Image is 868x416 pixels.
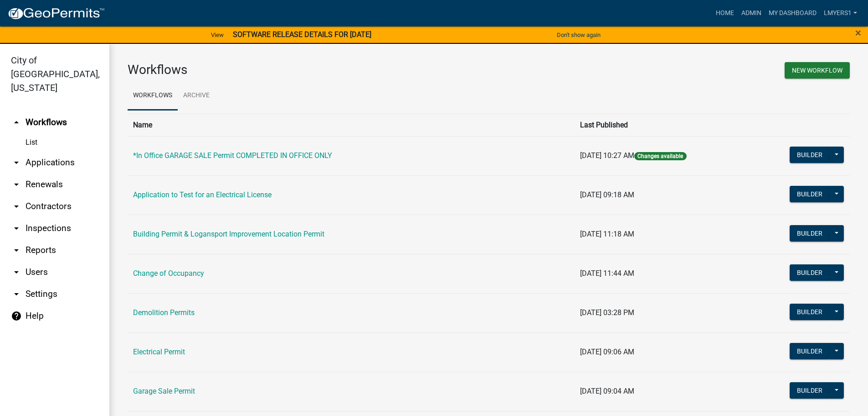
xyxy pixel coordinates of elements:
[133,348,185,356] a: Electrical Permit
[128,114,575,136] th: Name
[11,267,22,278] i: arrow_drop_down
[133,269,204,278] a: Change of Occupancy
[820,5,861,22] a: lmyers1
[128,81,178,111] a: Workflows
[790,264,830,281] button: Builder
[233,30,371,39] strong: SOFTWARE RELEASE DETAILS FOR [DATE]
[553,27,604,42] button: Don't show again
[580,151,634,160] span: [DATE] 10:27 AM
[11,179,22,190] i: arrow_drop_down
[790,343,830,359] button: Builder
[11,311,22,321] i: help
[580,348,634,356] span: [DATE] 09:06 AM
[133,230,324,238] a: Building Permit & Logansport Improvement Location Permit
[738,5,765,22] a: Admin
[790,186,830,202] button: Builder
[133,151,332,160] a: *In Office GARAGE SALE Permit COMPLETED IN OFFICE ONLY
[11,117,22,128] i: arrow_drop_up
[580,308,634,317] span: [DATE] 03:28 PM
[634,152,686,160] span: Changes available
[133,387,195,395] a: Garage Sale Permit
[11,289,22,300] i: arrow_drop_down
[785,62,850,79] button: New Workflow
[580,269,634,278] span: [DATE] 11:44 AM
[790,225,830,242] button: Builder
[133,308,195,317] a: Demolition Permits
[855,26,861,39] span: ×
[580,190,634,199] span: [DATE] 09:18 AM
[11,223,22,234] i: arrow_drop_down
[133,190,272,199] a: Application to Test for an Electrical License
[11,157,22,168] i: arrow_drop_down
[712,5,738,22] a: Home
[765,5,820,22] a: My Dashboard
[790,304,830,320] button: Builder
[580,230,634,238] span: [DATE] 11:18 AM
[580,387,634,395] span: [DATE] 09:04 AM
[207,27,227,42] a: View
[128,62,482,78] h3: Workflows
[575,114,750,136] th: Last Published
[855,27,861,38] button: Close
[178,81,215,111] a: Archive
[790,147,830,163] button: Builder
[11,201,22,212] i: arrow_drop_down
[790,382,830,399] button: Builder
[11,245,22,256] i: arrow_drop_down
